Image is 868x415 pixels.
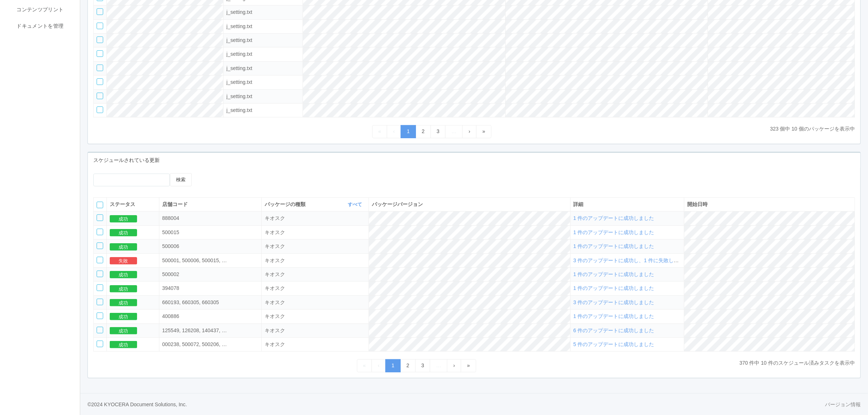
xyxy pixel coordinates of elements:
div: ksdpackage.tablefilter.kiosk [265,299,366,306]
div: ksdpackage.tablefilter.kiosk [265,229,366,236]
div: 888004 [162,214,228,222]
a: 3 [415,359,431,372]
button: 成功 [110,229,137,236]
button: すべて [346,201,366,208]
span: Next [453,362,455,368]
div: 125549,126208,140437,308118,500296,500311 [162,327,228,334]
div: ksdpackage.tablefilter.kiosk [265,271,366,278]
span: ドキュメントを管理 [15,23,63,29]
div: スケジュールされている更新 [88,153,860,168]
button: 成功 [110,327,137,334]
p: 323 個中 10 個のパッケージを表示中 [770,125,855,133]
div: ksdpackage.tablefilter.jsetting [226,78,300,86]
div: ksdpackage.tablefilter.jsetting [226,93,300,100]
a: 2 [400,359,416,372]
div: 成功 [110,229,156,236]
div: 成功 [110,271,156,278]
a: 2 [416,125,431,138]
div: 1 件のアップデートに成功しました [573,214,681,222]
div: 1 件のアップデートに成功しました [573,271,681,278]
div: 成功 [110,313,156,320]
div: 660193,660305,660305 [162,299,228,306]
a: Last [461,359,476,372]
div: 成功 [110,299,156,306]
div: ksdpackage.tablefilter.kiosk [265,313,366,320]
div: ksdpackage.tablefilter.jsetting [226,65,300,72]
div: 500015 [162,229,228,236]
div: 3 件のアップデートに成功し、1 件に失敗しました [573,257,681,264]
a: ドキュメントを管理 [1,18,86,34]
p: 370 件中 10 件のスケジュール済みタスクを表示中 [739,359,855,367]
div: ksdpackage.tablefilter.kiosk [265,327,366,334]
div: ksdpackage.tablefilter.jsetting [226,50,300,58]
div: 394078 [162,284,228,292]
div: 500002 [162,271,228,278]
div: ksdpackage.tablefilter.kiosk [265,341,366,348]
span: 3 件のアップデートに成功し、1 件に失敗しました [573,257,689,263]
button: 成功 [110,299,137,306]
span: パッケージバージョン [372,201,423,207]
div: 500001,500006,500015,573006 [162,257,228,264]
div: 6 件のアップデートに成功しました [573,327,681,334]
a: すべて [348,202,364,207]
div: 成功 [110,327,156,334]
span: ステータス [110,201,135,207]
span: 開始日時 [687,201,708,207]
div: 5 件のアップデートに成功しました [573,341,681,348]
span: 1 件のアップデートに成功しました [573,271,654,277]
span: 1 件のアップデートに成功しました [573,243,654,249]
div: ksdpackage.tablefilter.jsetting [226,36,300,44]
a: コンテンツプリント [1,1,86,18]
div: 1 件のアップデートに成功しました [573,313,681,320]
button: 成功 [110,243,137,251]
div: 失敗 [110,257,156,264]
span: 1 件のアップデートに成功しました [573,285,654,291]
div: ksdpackage.tablefilter.kiosk [265,284,366,292]
span: 6 件のアップデートに成功しました [573,327,654,333]
button: 成功 [110,341,137,348]
div: 000238,500072,500206,510318,800275 [162,341,228,348]
div: 成功 [110,214,156,222]
span: 3 件のアップデートに成功しました [573,299,654,305]
div: 400886 [162,313,228,320]
button: 成功 [110,313,137,320]
span: © 2024 KYOCERA Document Solutions, Inc. [87,402,187,407]
button: 失敗 [110,257,137,264]
div: 500006 [162,243,228,250]
div: 1 件のアップデートに成功しました [573,229,681,236]
div: ksdpackage.tablefilter.kiosk [265,243,366,250]
div: ksdpackage.tablefilter.jsetting [226,23,300,30]
div: ksdpackage.tablefilter.kiosk [265,257,366,264]
div: 1 件のアップデートに成功しました [573,284,681,292]
button: 成功 [110,271,137,278]
span: 1 件のアップデートに成功しました [573,313,654,319]
span: Next [468,128,470,134]
span: 1 件のアップデートに成功しました [573,215,654,221]
a: 1 [385,359,401,372]
div: 店舗コード [162,201,258,208]
a: Last [476,125,491,138]
a: 3 [431,125,446,138]
span: パッケージの種類 [265,201,307,208]
span: 1 件のアップデートに成功しました [573,229,654,235]
span: 5 件のアップデートに成功しました [573,341,654,347]
span: Last [467,362,470,368]
div: 成功 [110,243,156,250]
div: ksdpackage.tablefilter.kiosk [265,214,366,222]
div: 3 件のアップデートに成功しました [573,299,681,306]
button: 検索 [170,173,192,186]
button: 成功 [110,285,137,292]
div: ksdpackage.tablefilter.jsetting [226,8,300,16]
div: 成功 [110,284,156,292]
div: ksdpackage.tablefilter.jsetting [226,106,300,114]
div: 詳細 [573,201,681,208]
span: Last [482,128,485,134]
span: コンテンツプリント [15,7,63,12]
a: バージョン情報 [825,401,861,408]
button: 成功 [110,215,137,222]
a: 1 [401,125,416,138]
a: Next [447,359,461,372]
div: 1 件のアップデートに成功しました [573,243,681,250]
a: Next [462,125,476,138]
div: 成功 [110,341,156,348]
